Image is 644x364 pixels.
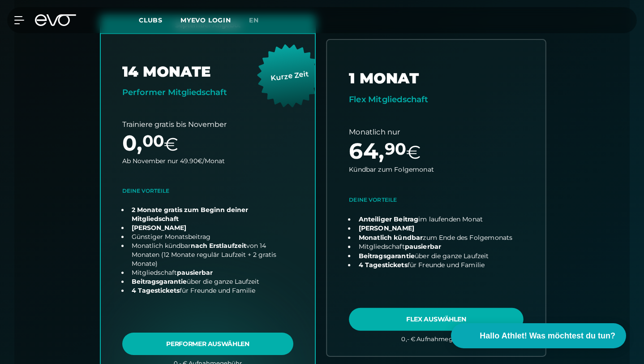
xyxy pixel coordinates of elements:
span: Clubs [139,16,163,24]
a: en [249,15,270,26]
a: MYEVO LOGIN [180,16,231,24]
span: en [249,16,259,24]
span: Hallo Athlet! Was möchtest du tun? [480,330,615,342]
a: Clubs [139,16,180,24]
a: choose plan [327,40,545,355]
button: Hallo Athlet! Was möchtest du tun? [451,323,626,348]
